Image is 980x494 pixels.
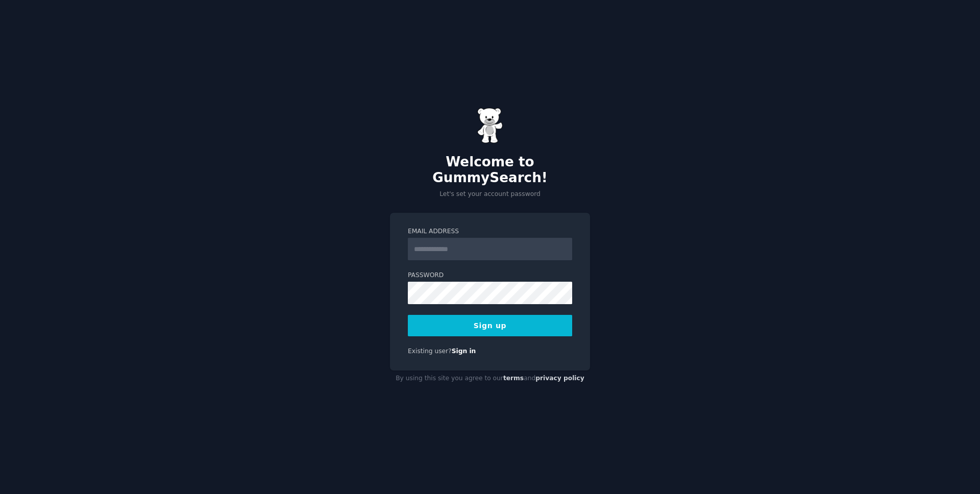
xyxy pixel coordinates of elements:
a: Sign in [452,348,476,355]
span: Existing user? [408,348,452,355]
a: privacy policy [535,375,584,382]
label: Email Address [408,227,572,236]
img: Gummy Bear [477,108,503,143]
div: By using this site you agree to our and [390,370,590,387]
p: Let's set your account password [390,190,590,199]
button: Sign up [408,315,572,336]
h2: Welcome to GummySearch! [390,154,590,186]
label: Password [408,271,572,280]
a: terms [503,375,524,382]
